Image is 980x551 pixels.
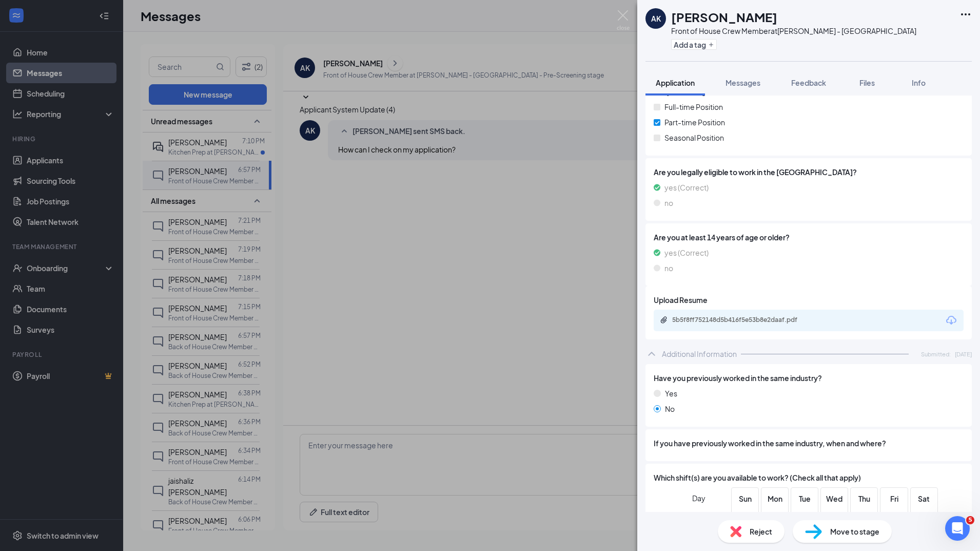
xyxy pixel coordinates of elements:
[664,197,673,208] span: no
[672,316,816,324] div: 5b5f8ff752148d5b416f5e53b8e2daaf.pdf
[921,350,951,358] span: Submitted:
[665,403,675,414] span: No
[654,294,708,306] span: Upload Resume
[651,13,661,24] div: AK
[825,493,844,504] span: Wed
[966,516,974,524] span: 5
[665,388,677,399] span: Yes
[955,350,972,358] span: [DATE]
[945,516,970,541] iframe: Intercom live chat
[915,493,933,504] span: Sat
[664,101,723,112] span: Full-time Position
[855,493,873,504] span: Thu
[912,78,926,87] span: Info
[660,316,668,324] svg: Paperclip
[654,232,964,243] span: Are you at least 14 years of age or older?
[654,166,964,178] span: Are you legally eligible to work in the [GEOGRAPHIC_DATA]?
[750,526,772,537] span: Reject
[708,42,714,48] svg: Plus
[656,78,695,87] span: Application
[726,78,760,87] span: Messages
[664,117,725,128] span: Part-time Position
[654,472,861,483] span: Which shift(s) are you available to work? (Check all that apply)
[830,526,879,537] span: Move to stage
[736,493,754,504] span: Sun
[671,8,777,26] h1: [PERSON_NAME]
[660,316,826,326] a: Paperclip5b5f8ff752148d5b416f5e53b8e2daaf.pdf
[654,438,886,449] span: If you have previously worked in the same industry, when and where?
[959,8,972,21] svg: Ellipses
[664,182,709,193] span: yes (Correct)
[664,247,709,258] span: yes (Correct)
[945,314,957,327] svg: Download
[859,78,875,87] span: Files
[664,132,724,143] span: Seasonal Position
[645,348,658,360] svg: ChevronUp
[662,349,737,359] div: Additional Information
[885,493,904,504] span: Fri
[654,372,822,384] span: Have you previously worked in the same industry?
[671,26,916,36] div: Front of House Crew Member at [PERSON_NAME] - [GEOGRAPHIC_DATA]
[664,262,673,274] span: no
[671,39,717,50] button: PlusAdd a tag
[766,493,784,504] span: Mon
[692,492,705,504] span: Day
[795,493,814,504] span: Tue
[791,78,826,87] span: Feedback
